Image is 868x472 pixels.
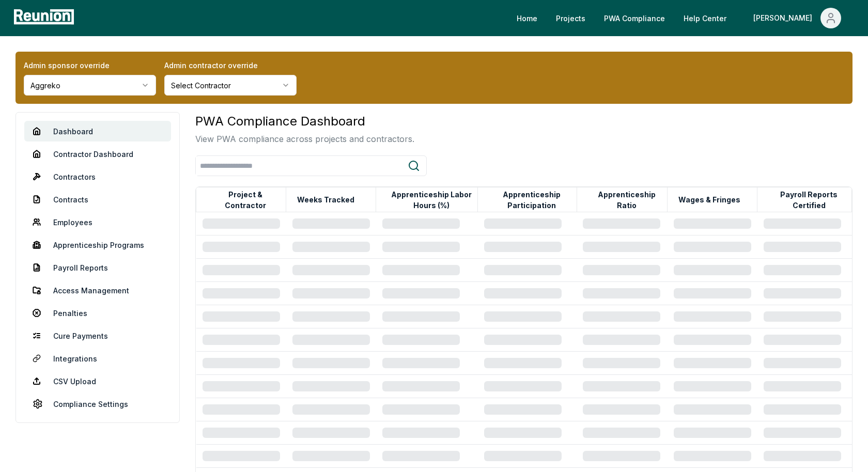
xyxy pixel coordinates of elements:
[24,257,171,278] a: Payroll Reports
[586,190,667,210] button: Apprenticeship Ratio
[385,190,477,210] button: Apprenticeship Labor Hours (%)
[24,234,171,255] a: Apprenticeship Programs
[676,190,742,210] button: Wages & Fringes
[24,303,171,323] a: Penalties
[24,60,156,71] label: Admin sponsor override
[508,8,858,28] nav: Main
[675,8,735,28] a: Help Center
[24,348,171,369] a: Integrations
[24,121,171,141] a: Dashboard
[195,133,414,145] p: View PWA compliance across projects and contractors.
[164,60,297,71] label: Admin contractor override
[745,8,849,28] button: [PERSON_NAME]
[295,190,357,210] button: Weeks Tracked
[205,190,286,210] button: Project & Contractor
[24,166,171,187] a: Contractors
[24,325,171,346] a: Cure Payments
[24,371,171,391] a: CSV Upload
[508,8,546,28] a: Home
[24,212,171,232] a: Employees
[24,394,171,414] a: Compliance Settings
[548,8,594,28] a: Projects
[24,280,171,301] a: Access Management
[24,189,171,210] a: Contracts
[195,112,414,131] h3: PWA Compliance Dashboard
[596,8,673,28] a: PWA Compliance
[24,144,171,164] a: Contractor Dashboard
[753,8,816,28] div: [PERSON_NAME]
[766,190,851,210] button: Payroll Reports Certified
[487,190,576,210] button: Apprenticeship Participation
